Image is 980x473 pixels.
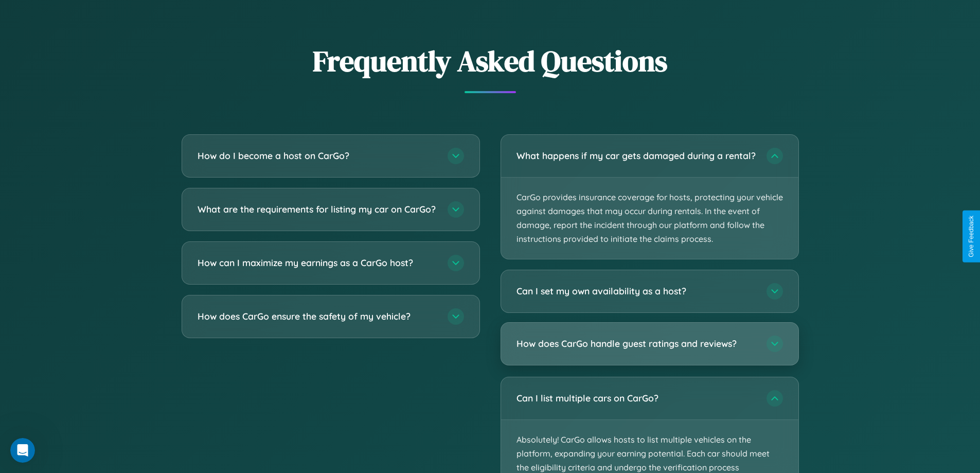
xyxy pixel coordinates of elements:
h3: How does CarGo ensure the safety of my vehicle? [198,310,437,323]
h2: Frequently Asked Questions [182,41,799,81]
div: Give Feedback [968,216,975,257]
h3: Can I list multiple cars on CarGo? [516,392,756,405]
h3: How does CarGo handle guest ratings and reviews? [516,338,756,351]
h3: How do I become a host on CarGo? [198,149,437,162]
h3: What are the requirements for listing my car on CarGo? [198,203,437,216]
iframe: Intercom live chat [10,438,35,463]
h3: Can I set my own availability as a host? [516,285,756,298]
p: CarGo provides insurance coverage for hosts, protecting your vehicle against damages that may occ... [501,178,798,259]
h3: What happens if my car gets damaged during a rental? [516,149,756,162]
h3: How can I maximize my earnings as a CarGo host? [198,256,437,269]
